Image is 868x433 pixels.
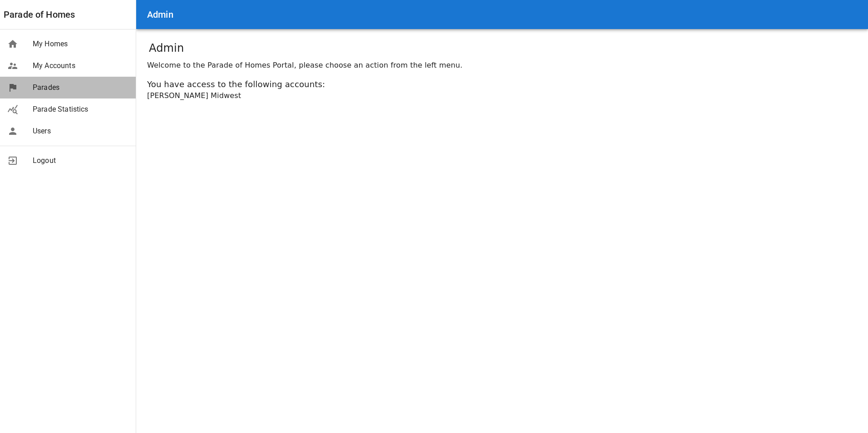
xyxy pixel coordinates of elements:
[33,82,128,93] span: Parades
[147,90,857,101] div: [PERSON_NAME] Midwest
[149,40,184,56] h1: Admin
[4,7,75,22] a: Parade of Homes
[147,7,173,22] h6: Admin
[33,104,128,115] span: Parade Statistics
[33,155,128,166] span: Logout
[33,60,128,71] span: My Accounts
[33,39,128,49] span: My Homes
[147,78,857,90] div: You have access to the following accounts:
[33,126,128,137] span: Users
